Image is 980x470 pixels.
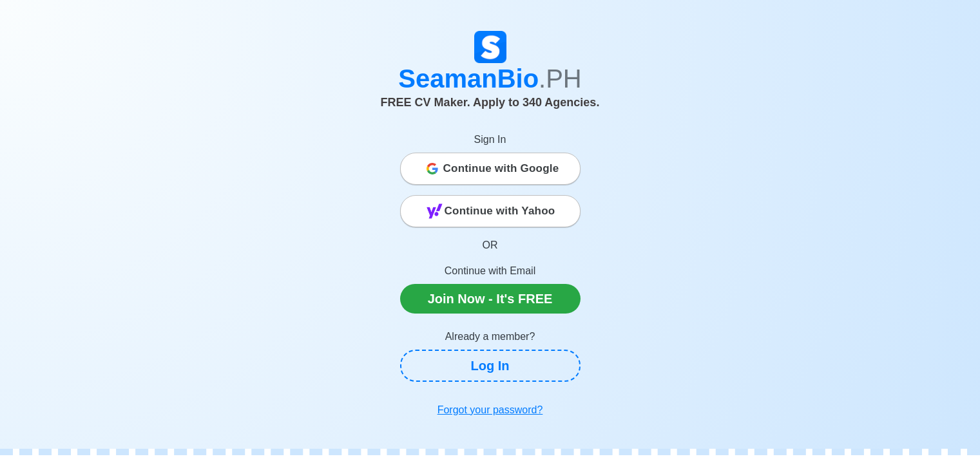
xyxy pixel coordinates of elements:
[133,63,848,94] h1: SeamanBio
[474,31,506,63] img: Logo
[400,263,581,279] p: Continue with Email
[400,329,581,344] p: Already a member?
[400,195,581,227] button: Continue with Yahoo
[400,153,581,185] button: Continue with Google
[539,64,582,93] span: .PH
[400,132,581,147] p: Sign In
[445,198,555,224] span: Continue with Yahoo
[400,350,581,382] a: Log In
[400,238,581,253] p: OR
[381,96,600,109] span: FREE CV Maker. Apply to 340 Agencies.
[443,156,559,182] span: Continue with Google
[437,404,543,415] u: Forgot your password?
[400,284,581,314] a: Join Now - It's FREE
[400,397,581,423] a: Forgot your password?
